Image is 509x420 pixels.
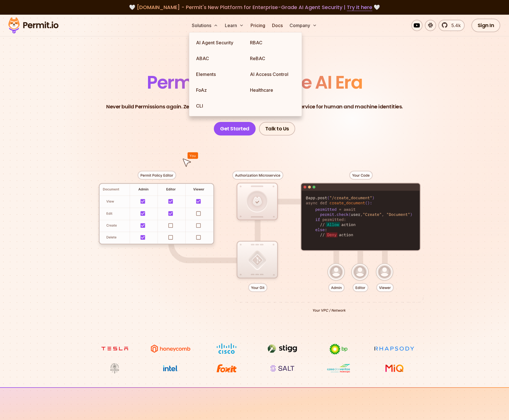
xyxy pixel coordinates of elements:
a: ReBAC [245,51,299,66]
p: Never build Permissions again. Zero-latency fine-grained authorization as a service for human and... [106,103,403,111]
span: Permissions for The AI Era [147,70,362,95]
span: 5.4k [448,22,461,29]
a: Get Started [214,122,256,135]
a: Try it here [347,4,372,11]
img: Casa dos Ventos [317,363,360,374]
img: Permit logo [6,16,61,35]
img: Maricopa County Recorder\'s Office [93,363,136,374]
img: Intel [149,363,192,374]
a: Talk to Us [259,122,295,135]
button: Solutions [190,20,220,31]
img: MIQ [375,364,414,373]
a: FoAz [192,82,245,98]
img: Foxit [205,363,248,374]
img: Cisco [205,343,248,354]
span: [DOMAIN_NAME] - Permit's New Platform for Enterprise-Grade AI Agent Security | [137,4,372,11]
img: Honeycomb [149,343,192,354]
a: 5.4k [438,20,465,31]
a: AI Access Control [245,66,299,82]
a: Sign In [471,19,501,32]
a: Docs [270,20,285,31]
a: ABAC [192,51,245,66]
a: RBAC [245,35,299,51]
a: Healthcare [245,82,299,98]
a: Pricing [248,20,267,31]
img: tesla [93,343,136,354]
a: Elements [192,66,245,82]
button: Learn [223,20,246,31]
button: Company [287,20,319,31]
img: bp [317,343,360,355]
img: Rhapsody Health [373,343,416,354]
a: AI Agent Security [192,35,245,51]
img: Stigg [261,343,304,354]
div: 🤍 🤍 [14,3,495,11]
a: CLI [192,98,245,114]
img: salt [261,363,304,374]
